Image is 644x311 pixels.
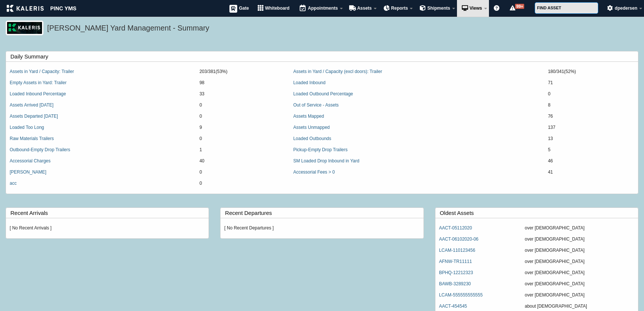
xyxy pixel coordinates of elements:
[440,208,638,218] label: Oldest Assets
[544,100,638,111] td: 8
[521,234,638,245] td: over [DEMOGRAPHIC_DATA]
[224,225,274,231] em: [ No Recent Departures ]
[293,114,324,119] a: Assets Mapped
[293,169,335,175] a: Accessorial Fees > 0
[10,114,58,119] a: Assets Departed [DATE]
[293,102,339,108] a: Out of Service - Assets
[6,20,44,35] img: logo_pnc-prd.png
[196,77,289,89] td: 98
[544,111,638,122] td: 76
[47,23,635,35] h5: [PERSON_NAME] Yard Management - Summary
[544,66,638,77] td: 180/341(52%)
[439,225,472,231] a: AACT-05112020
[521,279,638,290] td: over [DEMOGRAPHIC_DATA]
[10,169,46,175] a: [PERSON_NAME]
[439,248,475,253] a: LCAM-110123456
[10,225,52,231] em: [ No Recent Arrivals ]
[544,133,638,145] td: 13
[357,6,371,11] span: Assets
[544,89,638,100] td: 0
[196,133,289,145] td: 0
[196,122,289,133] td: 9
[10,158,51,164] a: Accessorial Charges
[293,147,348,152] a: Pickup-Empty Drop Trailers
[10,102,54,108] a: Assets Arrived [DATE]
[10,80,67,85] a: Empty Assets in Yard: Trailer
[308,6,338,11] span: Appointments
[521,290,638,301] td: over [DEMOGRAPHIC_DATA]
[10,147,70,152] a: Outbound-Empty Drop Trailers
[515,4,524,9] span: 99+
[439,292,483,298] a: LCAM-555555555555
[535,2,598,14] input: FIND ASSET
[544,145,638,156] td: 5
[439,304,467,309] a: AACT-454545
[196,100,289,111] td: 0
[293,158,360,164] a: SM Loaded Drop Inbound in Yard
[196,156,289,167] td: 40
[265,6,290,11] span: Whiteboard
[10,69,74,74] a: Assets in Yard / Capacity: Trailer
[196,89,289,100] td: 33
[439,281,471,286] a: BAWB-3289230
[10,208,209,218] label: Recent Arrivals
[293,125,330,130] a: Assets Unmapped
[544,156,638,167] td: 46
[544,167,638,178] td: 41
[544,122,638,133] td: 137
[196,145,289,156] td: 1
[10,125,44,130] a: Loaded Too Long
[293,69,382,74] a: Assets in Yard / Capacity (excl doors): Trailer
[470,6,482,11] span: Views
[521,256,638,267] td: over [DEMOGRAPHIC_DATA]
[196,111,289,122] td: 0
[10,181,17,186] a: acc
[225,208,423,218] label: Recent Departures
[293,136,331,141] a: Loaded Outbounds
[439,259,472,264] a: AFNW-TR11111
[196,66,289,77] td: 203/381(53%)
[521,223,638,234] td: over [DEMOGRAPHIC_DATA]
[544,77,638,89] td: 71
[439,237,479,242] a: AACT-06102020-06
[293,91,353,96] a: Loaded Outbound Percentage
[196,167,289,178] td: 0
[427,6,450,11] span: Shipments
[10,91,66,96] a: Loaded Inbound Percentage
[521,245,638,256] td: over [DEMOGRAPHIC_DATA]
[7,5,76,12] img: kaleris_pinc-9d9452ea2abe8761a8e09321c3823821456f7e8afc7303df8a03059e807e3f55.png
[10,51,638,61] label: Daily Summary
[10,136,54,141] a: Raw Materials Trailers
[293,80,326,85] a: Loaded Inbound
[615,6,637,11] span: dpedersen
[391,6,408,11] span: Reports
[521,267,638,279] td: over [DEMOGRAPHIC_DATA]
[439,270,473,275] a: BPHQ-12212323
[196,178,289,189] td: 0
[239,6,249,11] span: Gate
